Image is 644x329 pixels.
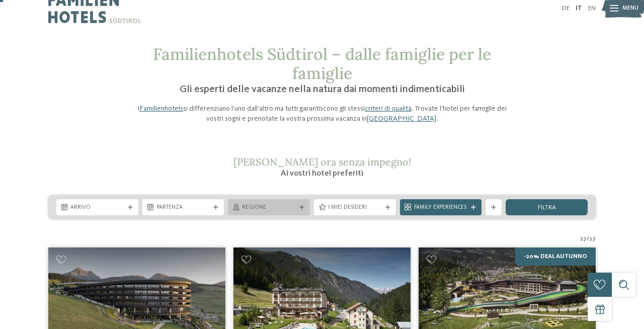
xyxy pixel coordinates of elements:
span: Partenza [156,204,210,212]
span: 27 [589,235,596,243]
span: Regione [242,204,296,212]
span: [PERSON_NAME] ora senza impegno! [233,155,411,168]
a: Familienhotels [139,105,183,112]
span: Arrivo [70,204,124,212]
p: I si differenziano l’uno dall’altro ma tutti garantiscono gli stessi . Trovate l’hotel per famigl... [131,104,513,124]
span: / [587,235,589,243]
a: EN [588,5,596,12]
span: Familienhotels Südtirol – dalle famiglie per le famiglie [153,44,491,84]
a: IT [576,5,582,12]
span: filtra [538,205,556,211]
a: DE [562,5,570,12]
span: Family Experiences [414,204,468,212]
a: [GEOGRAPHIC_DATA] [367,115,436,122]
span: I miei desideri [328,204,382,212]
span: 27 [580,235,587,243]
span: Menu [622,5,638,13]
a: criteri di qualità [365,105,412,112]
span: Ai vostri hotel preferiti [281,170,363,178]
span: Gli esperti delle vacanze nella natura dai momenti indimenticabili [180,85,465,95]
